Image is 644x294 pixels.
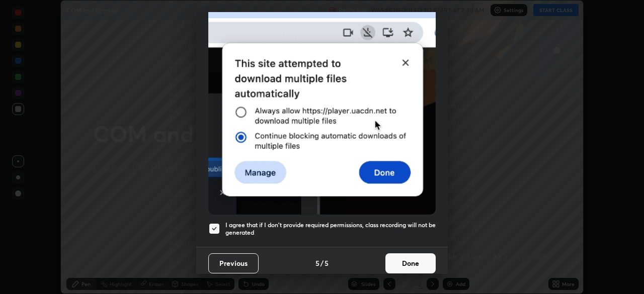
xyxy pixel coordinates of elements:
h5: I agree that if I don't provide required permissions, class recording will not be generated [225,221,436,237]
h4: 5 [325,258,329,268]
button: Done [385,253,436,273]
h4: 5 [315,258,319,268]
h4: / [320,258,324,268]
button: Previous [208,253,259,273]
